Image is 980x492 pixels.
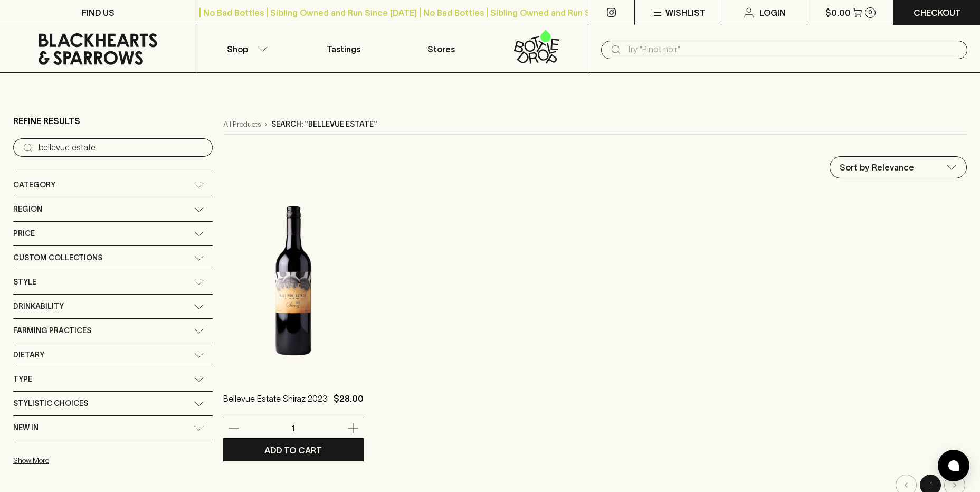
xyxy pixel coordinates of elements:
[13,222,213,245] div: Price
[626,41,959,58] input: Try "Pinot noir"
[39,139,204,156] input: Try “Pinot noir”
[264,444,322,457] p: ADD TO CART
[13,295,213,318] div: Drinkability
[227,43,248,55] p: Shop
[223,392,328,418] a: Bellevue Estate Shiraz 2023
[13,251,102,264] span: Custom Collections
[13,178,55,192] span: Category
[868,10,872,15] p: 0
[13,115,80,127] p: Refine Results
[13,227,35,240] span: Price
[948,460,959,471] img: bubble-icon
[13,173,213,197] div: Category
[840,161,914,174] p: Sort by Relevance
[334,392,364,418] p: $28.00
[13,450,151,471] button: Show More
[914,6,961,19] p: Checkout
[223,119,261,130] a: All Products
[13,324,91,337] span: Farming Practices
[427,43,455,55] p: Stores
[13,421,39,434] span: New In
[825,6,851,19] p: $0.00
[327,43,360,55] p: Tastings
[13,367,213,391] div: Type
[665,6,706,19] p: Wishlist
[13,246,213,270] div: Custom Collections
[281,422,306,434] p: 1
[759,6,786,19] p: Login
[196,25,294,72] button: Shop
[265,119,267,130] p: ›
[13,392,213,415] div: Stylistic Choices
[13,343,213,367] div: Dietary
[13,373,32,386] span: Type
[223,192,364,376] img: Bellevue Estate Shiraz 2023
[294,25,392,72] a: Tastings
[271,119,377,130] p: Search: "bellevue estate"
[13,270,213,294] div: Style
[830,157,966,178] div: Sort by Relevance
[82,6,115,19] p: FIND US
[392,25,490,72] a: Stores
[13,197,213,221] div: Region
[223,439,364,461] button: ADD TO CART
[13,416,213,440] div: New In
[13,203,42,216] span: Region
[13,300,64,313] span: Drinkability
[13,319,213,343] div: Farming Practices
[13,397,88,410] span: Stylistic Choices
[13,348,44,362] span: Dietary
[13,276,36,289] span: Style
